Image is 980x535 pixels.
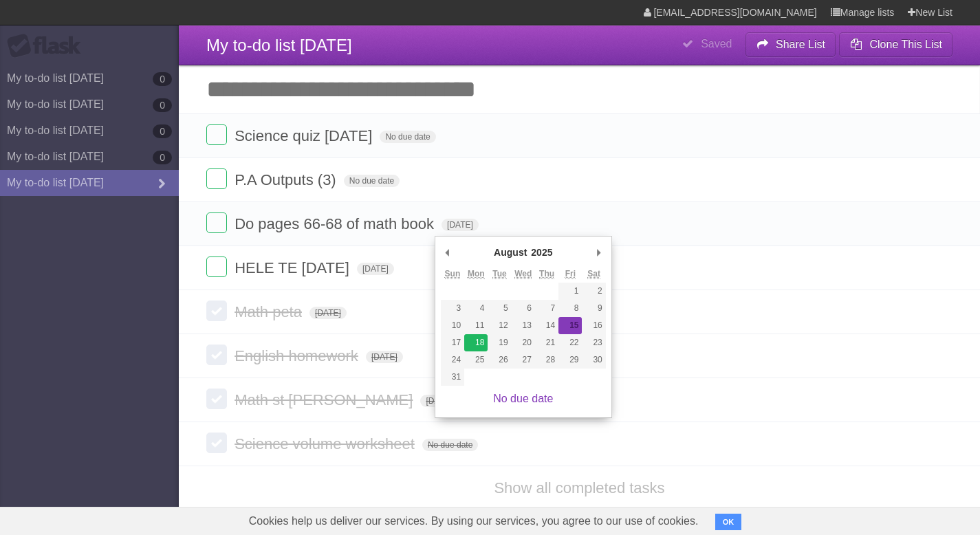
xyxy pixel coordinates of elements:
[582,317,605,334] button: 16
[441,334,464,351] button: 17
[441,369,464,386] button: 31
[235,303,305,320] span: Math peta
[153,98,172,112] b: 0
[442,219,479,231] span: [DATE]
[565,269,576,279] abbr: Friday
[235,171,340,188] span: P.A Outputs (3)
[235,259,353,276] span: HELE TE [DATE]
[235,127,375,144] span: Science quiz [DATE]
[357,263,394,275] span: [DATE]
[206,212,227,233] label: Done
[535,351,558,369] button: 28
[494,479,664,496] a: Show all completed tasks
[558,351,582,369] button: 29
[441,242,455,263] button: Previous Month
[366,351,403,363] span: [DATE]
[512,334,535,351] button: 20
[153,72,172,86] b: 0
[592,242,606,263] button: Next Month
[514,269,532,279] abbr: Wednesday
[206,345,227,365] label: Done
[776,39,825,50] b: Share List
[235,215,437,232] span: Do pages 66-68 of math book
[7,34,89,58] div: Flask
[539,269,554,279] abbr: Thursday
[380,131,435,143] span: No due date
[235,435,418,452] span: Science volume worksheet
[558,334,582,351] button: 22
[488,351,511,369] button: 26
[582,283,605,300] button: 2
[464,351,488,369] button: 25
[535,300,558,317] button: 7
[206,389,227,409] label: Done
[206,301,227,321] label: Done
[558,317,582,334] button: 15
[529,242,554,263] div: 2025
[587,269,600,279] abbr: Saturday
[422,439,478,451] span: No due date
[153,124,172,138] b: 0
[206,168,227,189] label: Done
[206,124,227,145] label: Done
[715,514,742,530] button: OK
[488,300,511,317] button: 5
[492,269,506,279] abbr: Tuesday
[535,317,558,334] button: 14
[206,36,352,54] span: My to-do list [DATE]
[235,347,362,364] span: English homework
[206,433,227,453] label: Done
[535,334,558,351] button: 21
[839,32,952,57] button: Clone This List
[420,395,457,407] span: [DATE]
[582,351,605,369] button: 30
[493,393,553,404] a: No due date
[441,300,464,317] button: 3
[309,307,347,319] span: [DATE]
[445,269,461,279] abbr: Sunday
[582,300,605,317] button: 9
[235,507,712,535] span: Cookies help us deliver our services. By using our services, you agree to our use of cookies.
[488,334,511,351] button: 19
[464,334,488,351] button: 18
[558,300,582,317] button: 8
[558,283,582,300] button: 1
[512,317,535,334] button: 13
[464,300,488,317] button: 4
[701,38,732,50] b: Saved
[512,300,535,317] button: 6
[468,269,485,279] abbr: Monday
[869,39,942,50] b: Clone This List
[745,32,836,57] button: Share List
[206,256,227,277] label: Done
[582,334,605,351] button: 23
[235,391,416,408] span: Math st [PERSON_NAME]
[441,317,464,334] button: 10
[488,317,511,334] button: 12
[512,351,535,369] button: 27
[153,151,172,164] b: 0
[344,175,400,187] span: No due date
[492,242,529,263] div: August
[464,317,488,334] button: 11
[441,351,464,369] button: 24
